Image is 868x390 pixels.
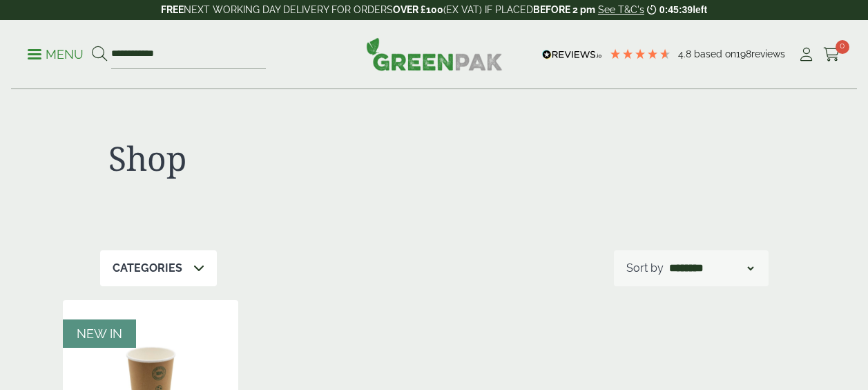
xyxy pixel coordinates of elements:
[678,48,694,59] span: 4.8
[77,326,122,341] span: NEW IN
[736,48,751,59] span: 198
[693,4,707,15] span: left
[694,48,736,59] span: Based on
[28,46,84,63] p: Menu
[598,4,644,15] a: See T&C's
[366,37,503,71] img: GreenPak Supplies
[108,138,426,178] h1: Shop
[609,48,671,60] div: 4.79 Stars
[626,260,664,277] p: Sort by
[836,40,849,54] span: 0
[798,48,815,62] i: My Account
[393,4,443,15] strong: OVER £100
[666,260,756,277] select: Shop order
[823,48,840,62] i: Cart
[542,50,602,59] img: REVIEWS.io
[751,48,785,59] span: reviews
[533,4,595,15] strong: BEFORE 2 pm
[659,4,693,15] span: 0:45:39
[113,260,182,277] p: Categories
[28,46,84,60] a: Menu
[161,4,184,15] strong: FREE
[823,44,840,65] a: 0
